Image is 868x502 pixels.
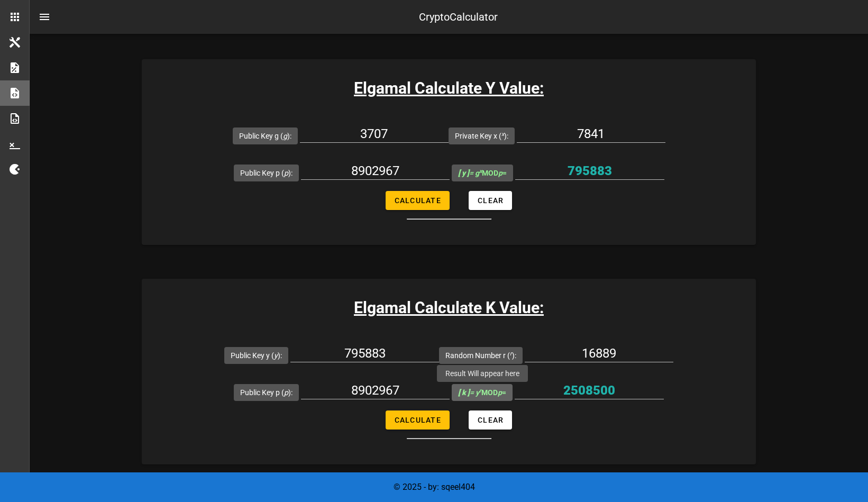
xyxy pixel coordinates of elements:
[458,388,470,397] b: [ k ]
[458,388,481,397] i: = y
[477,196,504,205] span: Clear
[498,169,502,177] i: p
[458,169,482,177] i: = g
[445,350,516,361] label: Random Number r ( ):
[32,4,57,30] button: nav-menu-toggle
[394,416,441,424] span: Calculate
[284,169,288,177] i: p
[284,388,288,397] i: p
[142,76,756,100] h3: Elgamal Calculate Y Value:
[455,131,508,141] label: Private Key x ( ):
[240,168,293,178] label: Public Key p ( ):
[479,168,482,175] sup: x
[510,350,512,357] sup: r
[458,388,506,397] span: MOD =
[419,9,498,25] div: CryptoCalculator
[477,416,504,424] span: Clear
[394,482,475,492] span: © 2025 - by: sqeel404
[386,410,450,430] button: Calculate
[240,387,293,398] label: Public Key p ( ):
[501,131,504,138] sup: x
[142,296,756,320] h3: Elgamal Calculate K Value:
[479,387,481,394] sup: r
[469,191,512,210] button: Clear
[274,351,278,360] i: y
[469,410,512,430] button: Clear
[458,169,469,177] b: [ y ]
[386,191,450,210] button: Calculate
[283,132,287,140] i: g
[458,169,507,177] span: MOD =
[394,196,441,205] span: Calculate
[498,388,502,397] i: p
[231,350,282,361] label: Public Key y ( ):
[239,131,291,141] label: Public Key g ( ):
